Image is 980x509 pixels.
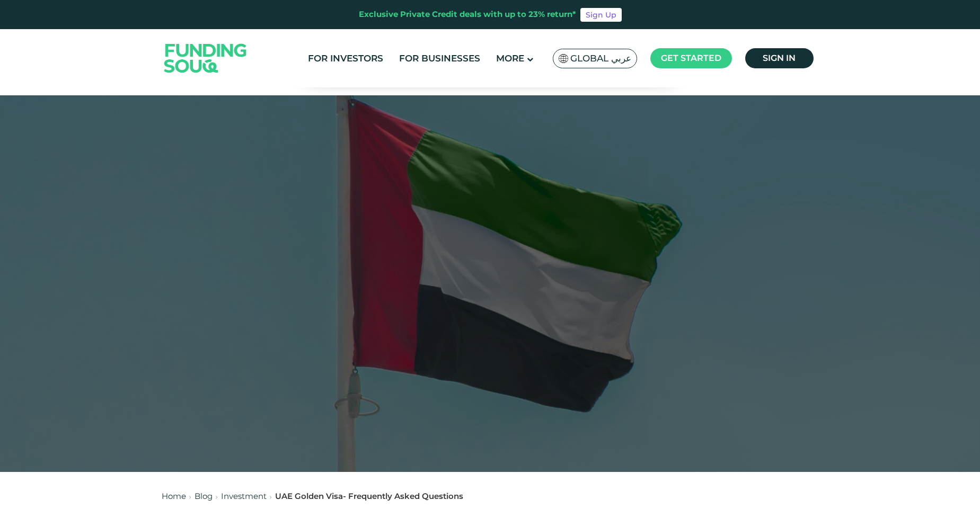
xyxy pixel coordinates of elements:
[570,52,631,65] span: Global عربي
[559,54,568,63] img: SA Flag
[745,48,814,68] a: Sign in
[661,53,721,63] span: Get started
[396,50,483,67] a: For Businesses
[275,490,463,503] div: UAE Golden Visa- Frequently Asked Questions
[221,491,267,501] a: Investment
[359,8,576,21] div: Exclusive Private Credit deals with up to 23% return*
[763,53,796,63] span: Sign in
[195,491,213,501] a: Blog
[580,8,622,22] a: Sign Up
[305,50,386,67] a: For Investors
[154,31,258,85] img: Logo
[162,491,186,501] a: Home
[496,53,524,64] span: More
